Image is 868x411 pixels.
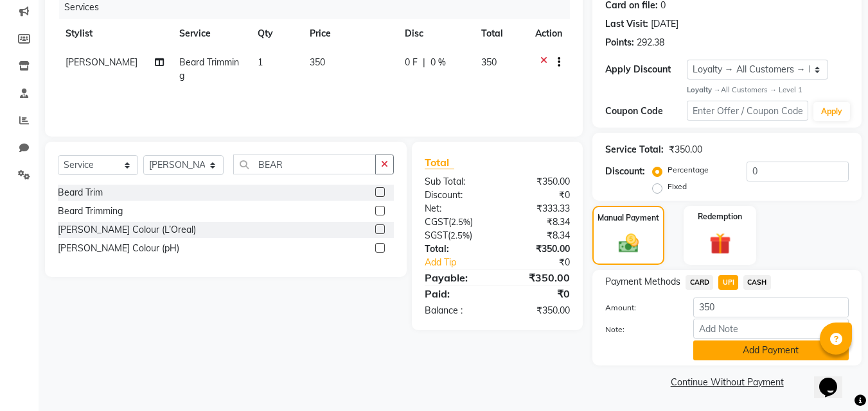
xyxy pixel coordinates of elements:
[497,242,580,256] div: ₹350.00
[687,85,721,94] strong: Loyalty →
[415,202,497,215] div: Net:
[668,181,687,192] label: Fixed
[425,230,448,241] span: SGST
[605,17,648,31] div: Last Visit:
[743,275,771,290] span: CASH
[179,56,239,81] span: Beard Trimming
[450,230,470,240] span: 2.5%
[250,19,302,48] th: Qty
[687,101,808,121] input: Enter Offer / Coupon Code
[669,143,702,156] div: ₹350.00
[686,275,713,290] span: CARD
[668,164,709,176] label: Percentage
[58,186,103,199] div: Beard Trim
[703,230,738,256] img: _gift.svg
[497,189,580,202] div: ₹0
[596,302,683,314] label: Amount:
[58,205,123,218] div: Beard Trimming
[415,215,497,229] div: ( )
[598,212,659,224] label: Manual Payment
[813,102,850,121] button: Apply
[497,202,580,215] div: ₹333.33
[58,19,172,48] th: Stylist
[693,340,849,360] button: Add Payment
[497,286,580,301] div: ₹0
[497,304,580,317] div: ₹350.00
[474,19,528,48] th: Total
[497,229,580,242] div: ₹8.34
[605,105,686,118] div: Coupon Code
[425,216,448,228] span: CGST
[527,19,570,48] th: Action
[66,56,137,68] span: [PERSON_NAME]
[497,215,580,229] div: ₹8.34
[637,36,664,49] div: 292.38
[693,319,849,339] input: Add Note
[451,217,470,227] span: 2.5%
[425,156,454,169] span: Total
[302,19,397,48] th: Price
[605,275,680,289] span: Payment Methods
[651,17,678,31] div: [DATE]
[258,56,263,68] span: 1
[605,143,664,156] div: Service Total:
[415,286,497,301] div: Paid:
[605,63,686,76] div: Apply Discount
[481,56,497,68] span: 350
[415,270,497,285] div: Payable:
[612,231,645,255] img: _cash.svg
[595,376,859,389] a: Continue Without Payment
[698,211,742,222] label: Redemption
[497,270,580,285] div: ₹350.00
[58,242,179,255] div: [PERSON_NAME] Colour (pH)
[415,175,497,189] div: Sub Total:
[718,275,738,290] span: UPI
[687,85,849,96] div: All Customers → Level 1
[310,56,325,68] span: 350
[511,256,580,269] div: ₹0
[430,56,446,69] span: 0 %
[415,189,497,202] div: Discount:
[172,19,250,48] th: Service
[415,256,511,269] a: Add Tip
[423,56,425,69] span: |
[605,165,645,178] div: Discount:
[605,36,634,49] div: Points:
[58,223,196,237] div: [PERSON_NAME] Colour (L’Oreal)
[415,242,497,256] div: Total:
[405,56,418,69] span: 0 F
[693,298,849,317] input: Amount
[415,229,497,242] div: ( )
[497,175,580,189] div: ₹350.00
[596,324,683,335] label: Note:
[233,155,376,174] input: Search or Scan
[814,360,855,398] iframe: chat widget
[415,304,497,317] div: Balance :
[397,19,474,48] th: Disc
